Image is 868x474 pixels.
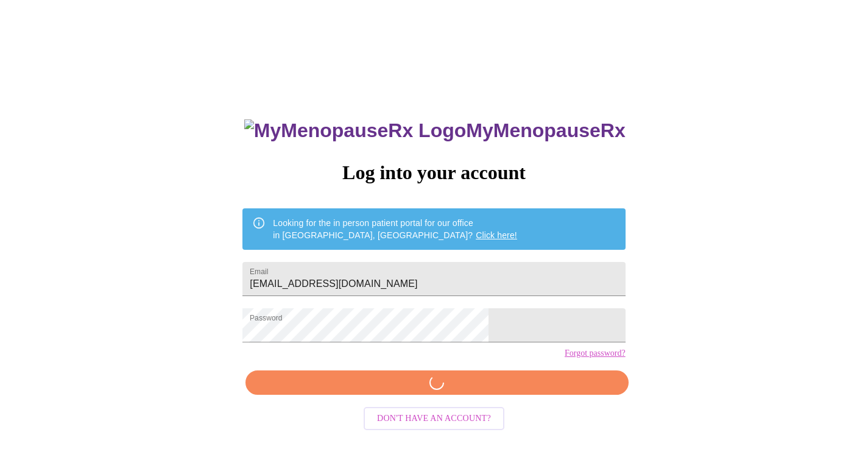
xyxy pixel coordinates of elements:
[244,119,626,142] h3: MyMenopauseRx
[364,407,504,431] button: Don't have an account?
[273,212,517,246] div: Looking for the in person patient portal for our office in [GEOGRAPHIC_DATA], [GEOGRAPHIC_DATA]?
[565,348,626,358] a: Forgot password?
[476,230,517,240] a: Click here!
[377,411,491,426] span: Don't have an account?
[361,412,507,423] a: Don't have an account?
[242,161,625,184] h3: Log into your account
[244,119,466,142] img: MyMenopauseRx Logo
